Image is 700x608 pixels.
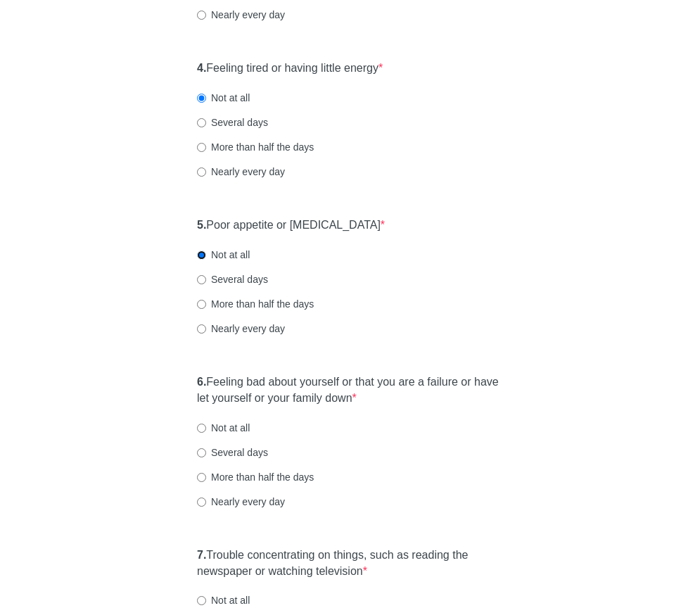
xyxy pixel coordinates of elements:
[197,165,285,179] label: Nearly every day
[197,445,268,460] label: Several days
[197,324,206,334] input: Nearly every day
[197,272,268,286] label: Several days
[197,421,250,435] label: Not at all
[197,498,206,507] input: Nearly every day
[197,248,250,262] label: Not at all
[197,470,314,484] label: More than half the days
[197,424,206,433] input: Not at all
[197,140,314,154] label: More than half the days
[197,11,206,20] input: Nearly every day
[197,300,206,309] input: More than half the days
[197,596,206,605] input: Not at all
[197,217,385,234] label: Poor appetite or [MEDICAL_DATA]
[197,62,206,74] strong: 4.
[197,251,206,260] input: Not at all
[197,143,206,152] input: More than half the days
[197,593,250,607] label: Not at all
[197,495,285,509] label: Nearly every day
[197,8,285,22] label: Nearly every day
[197,91,250,105] label: Not at all
[197,118,206,127] input: Several days
[197,376,206,388] strong: 6.
[197,549,206,561] strong: 7.
[197,297,314,311] label: More than half the days
[197,275,206,284] input: Several days
[197,61,383,77] label: Feeling tired or having little energy
[197,473,206,482] input: More than half the days
[197,448,206,457] input: Several days
[197,322,285,336] label: Nearly every day
[197,374,503,407] label: Feeling bad about yourself or that you are a failure or have let yourself or your family down
[197,115,268,129] label: Several days
[197,94,206,103] input: Not at all
[197,167,206,177] input: Nearly every day
[197,547,503,580] label: Trouble concentrating on things, such as reading the newspaper or watching television
[197,219,206,231] strong: 5.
